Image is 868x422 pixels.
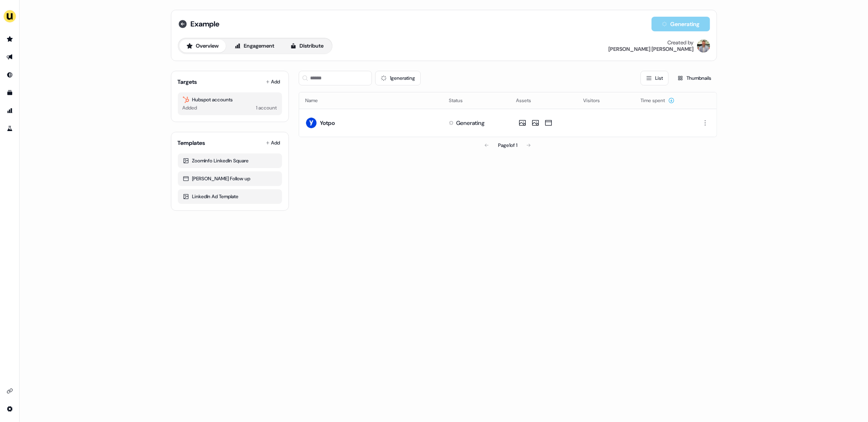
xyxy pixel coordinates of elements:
[509,92,577,109] th: Assets
[183,96,277,104] div: Hubspot accounts
[498,141,517,149] div: Page 1 of 1
[3,50,16,63] a: Go to outbound experience
[697,39,710,52] img: Oliver
[183,157,277,165] div: ZoomInfo LinkedIn Square
[672,71,717,85] button: Thumbnails
[256,104,277,112] div: 1 account
[3,86,16,99] a: Go to templates
[449,93,472,108] button: Status
[3,402,16,415] a: Go to integrations
[583,93,610,108] button: Visitors
[3,104,16,117] a: Go to attribution
[191,19,220,29] span: Example
[178,78,197,86] div: Targets
[178,139,206,147] div: Templates
[179,39,226,52] button: Overview
[641,93,675,108] button: Time spent
[3,122,16,135] a: Go to experiments
[3,33,16,46] a: Go to prospects
[641,71,669,85] button: List
[183,192,277,201] div: LinkedIn Ad Template
[668,39,694,46] div: Created by
[264,76,282,87] button: Add
[306,93,328,108] button: Name
[3,68,16,81] a: Go to Inbound
[3,385,16,398] a: Go to integrations
[375,71,421,85] button: 1generating
[264,137,282,149] button: Add
[183,104,197,112] div: Added
[456,119,485,127] div: Generating
[183,175,277,183] div: [PERSON_NAME] Follow up
[320,119,335,127] div: Yotpo
[283,39,331,52] button: Distribute
[609,46,694,52] div: [PERSON_NAME] [PERSON_NAME]
[227,39,282,52] button: Engagement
